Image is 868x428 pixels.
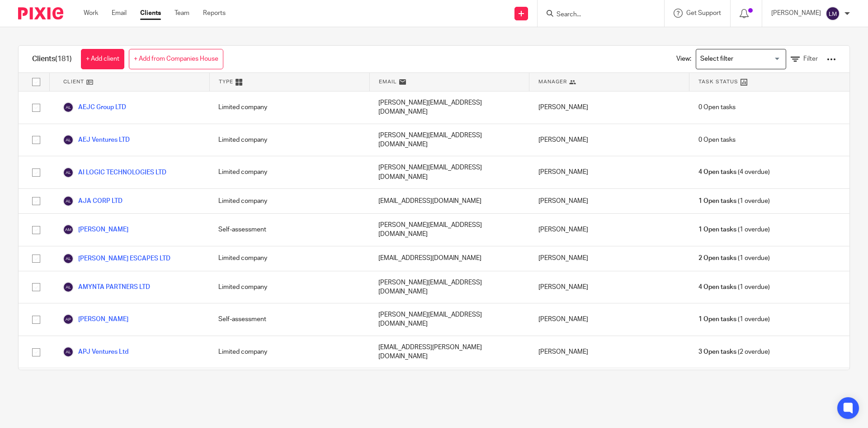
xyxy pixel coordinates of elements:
span: Manager [538,78,567,86]
a: Reports [203,9,226,18]
input: Search [556,11,637,19]
img: svg%3E [63,135,74,145]
img: svg%3E [63,346,74,357]
img: svg%3E [63,314,74,325]
a: Email [112,9,127,18]
div: View: [663,46,836,72]
div: [PERSON_NAME] [529,368,689,400]
div: Limited company [209,368,369,400]
div: [EMAIL_ADDRESS][PERSON_NAME][DOMAIN_NAME] [369,336,529,368]
input: Select all [28,73,45,91]
a: Clients [140,9,161,18]
div: [PERSON_NAME] [529,124,689,156]
a: + Add client [81,49,124,69]
div: Limited company [209,189,369,213]
img: svg%3E [63,196,74,207]
span: 0 Open tasks [698,103,736,112]
a: [PERSON_NAME] ESCAPES LTD [63,253,170,264]
img: svg%3E [63,102,74,113]
span: 1 Open tasks [698,225,736,234]
span: Get Support [686,10,721,16]
a: + Add from Companies House [129,49,223,69]
span: (1 overdue) [698,283,770,292]
img: svg%3E [63,282,74,293]
div: [PERSON_NAME] [529,214,689,246]
div: [PERSON_NAME][EMAIL_ADDRESS][DOMAIN_NAME] [369,91,529,124]
span: (4 overdue) [698,168,770,177]
span: (1 overdue) [698,225,770,234]
span: Client [63,78,84,86]
div: [PERSON_NAME][EMAIL_ADDRESS][DOMAIN_NAME] [369,271,529,303]
div: [PERSON_NAME] [529,91,689,124]
img: svg%3E [63,253,74,264]
div: Self-assessment [209,303,369,336]
div: [PERSON_NAME] [529,271,689,303]
div: Search for option [696,49,786,69]
span: (1 overdue) [698,315,770,324]
span: Type [219,78,233,86]
a: [PERSON_NAME] [63,314,128,325]
div: Limited company [209,246,369,271]
div: [PERSON_NAME] [529,156,689,188]
div: [PERSON_NAME] [529,336,689,368]
a: AI LOGIC TECHNOLOGIES LTD [63,167,166,178]
div: Limited company [209,156,369,188]
a: [PERSON_NAME] [63,224,128,235]
a: AMYNTA PARTNERS LTD [63,282,150,293]
img: svg%3E [826,6,840,21]
div: Limited company [209,336,369,368]
img: svg%3E [63,224,74,235]
div: Limited company [209,91,369,124]
a: APJ Ventures Ltd [63,346,128,357]
span: (1 overdue) [698,254,770,263]
span: (2 overdue) [698,347,770,356]
a: Team [175,9,189,18]
a: AJA CORP LTD [63,196,123,207]
div: [EMAIL_ADDRESS][DOMAIN_NAME] [369,246,529,271]
span: 1 Open tasks [698,315,736,324]
div: [PERSON_NAME][EMAIL_ADDRESS][DOMAIN_NAME] [369,303,529,336]
div: [PERSON_NAME][EMAIL_ADDRESS][DOMAIN_NAME] [369,124,529,156]
span: (1 overdue) [698,197,770,206]
span: 2 Open tasks [698,254,736,263]
div: [PERSON_NAME] [529,303,689,336]
input: Search for option [697,51,781,67]
span: (181) [55,55,72,63]
div: [PERSON_NAME] [529,246,689,271]
span: Email [379,78,397,86]
a: Work [84,9,98,18]
h1: Clients [32,54,72,64]
div: [PERSON_NAME][EMAIL_ADDRESS][DOMAIN_NAME] [369,156,529,188]
span: Filter [803,56,818,62]
span: Task Status [698,78,738,86]
div: Limited company [209,124,369,156]
div: Limited company [209,271,369,303]
span: 1 Open tasks [698,197,736,206]
span: 4 Open tasks [698,168,736,177]
span: 0 Open tasks [698,135,736,144]
a: AEJC Group LTD [63,102,126,113]
div: [EMAIL_ADDRESS][DOMAIN_NAME] [369,189,529,213]
div: [PERSON_NAME][EMAIL_ADDRESS][DOMAIN_NAME] [369,368,529,400]
div: Self-assessment [209,214,369,246]
div: [PERSON_NAME][EMAIL_ADDRESS][DOMAIN_NAME] [369,214,529,246]
p: [PERSON_NAME] [771,9,821,18]
span: 3 Open tasks [698,347,736,356]
a: AEJ Ventures LTD [63,135,130,145]
span: 4 Open tasks [698,283,736,292]
img: svg%3E [63,167,74,178]
img: Pixie [18,7,63,19]
div: [PERSON_NAME] [529,189,689,213]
